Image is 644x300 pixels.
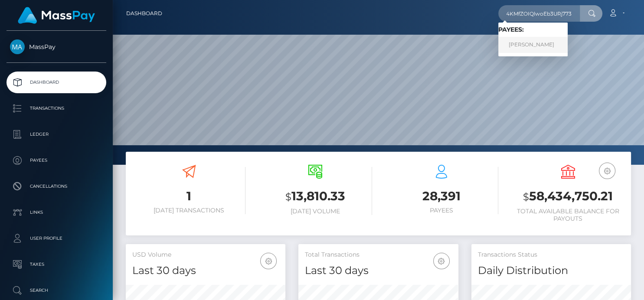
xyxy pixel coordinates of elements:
[10,102,103,115] p: Transactions
[478,263,624,278] h4: Daily Distribution
[18,7,95,24] img: MassPay Logo
[126,4,162,23] a: Dashboard
[258,188,372,205] h3: 13,810.33
[132,251,279,259] h5: USD Volume
[7,202,106,223] a: Links
[285,191,291,203] small: $
[498,37,568,53] a: [PERSON_NAME]
[498,5,580,22] input: Search...
[305,251,451,259] h5: Total Transactions
[10,284,103,297] p: Search
[305,263,451,278] h4: Last 30 days
[7,150,106,171] a: Payees
[132,263,279,278] h4: Last 30 days
[10,258,103,271] p: Taxes
[523,191,529,203] small: $
[10,76,103,89] p: Dashboard
[7,72,106,93] a: Dashboard
[7,176,106,197] a: Cancellations
[498,26,568,33] h6: Payees:
[10,154,103,167] p: Payees
[7,254,106,275] a: Taxes
[7,124,106,145] a: Ledger
[511,208,624,222] h6: Total Available Balance for Payouts
[511,188,624,205] h3: 58,434,750.21
[258,208,372,215] h6: [DATE] Volume
[7,228,106,249] a: User Profile
[10,232,103,245] p: User Profile
[10,39,25,54] img: MassPay
[7,43,106,51] span: MassPay
[385,188,498,205] h3: 28,391
[7,98,106,119] a: Transactions
[385,207,498,214] h6: Payees
[132,207,245,214] h6: [DATE] Transactions
[10,128,103,141] p: Ledger
[10,206,103,219] p: Links
[478,251,624,259] h5: Transactions Status
[10,180,103,193] p: Cancellations
[132,188,245,205] h3: 1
